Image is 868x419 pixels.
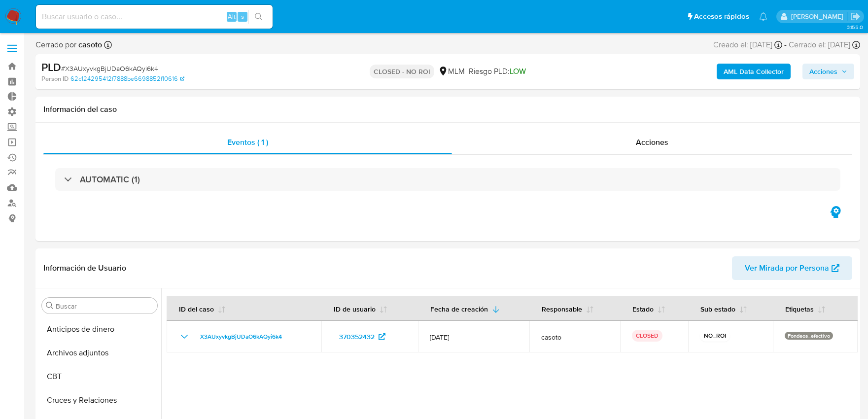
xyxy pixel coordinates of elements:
button: Acciones [802,64,854,79]
span: # X3AUxyvkgBjUDaO6kAQyi6k4 [61,64,158,73]
b: AML Data Collector [724,64,784,79]
p: sandra.chabay@mercadolibre.com [791,12,847,21]
input: Buscar [56,302,153,311]
button: Archivos adjuntos [38,341,161,365]
input: Buscar usuario o caso... [36,10,273,23]
span: Alt [228,12,236,21]
button: Ver Mirada por Persona [732,256,852,280]
div: AUTOMATIC (1) [55,168,840,191]
span: Riesgo PLD: [469,66,526,77]
h1: Información de Usuario [43,263,126,273]
div: MLM [438,66,465,77]
span: Acciones [636,137,668,148]
button: Buscar [46,302,54,310]
a: Salir [850,11,861,22]
span: LOW [510,66,526,77]
h3: AUTOMATIC (1) [80,174,140,185]
span: Ver Mirada por Persona [745,256,829,280]
span: Eventos ( 1 ) [227,137,268,148]
a: 62c124295412f7888be6698852f10616 [70,74,184,83]
div: Cerrado el: [DATE] [789,39,860,50]
span: s [241,12,244,21]
span: Acciones [809,64,837,79]
a: Notificaciones [759,12,767,21]
p: CLOSED - NO ROI [370,65,434,78]
b: casoto [76,39,102,50]
span: - [784,39,787,50]
h1: Información del caso [43,105,852,114]
button: Cruces y Relaciones [38,388,161,412]
span: Cerrado por [35,39,102,50]
button: AML Data Collector [717,64,791,79]
button: search-icon [248,10,269,24]
b: Person ID [41,74,69,83]
button: Anticipos de dinero [38,317,161,341]
button: CBT [38,365,161,388]
span: Accesos rápidos [694,11,749,22]
div: Creado el: [DATE] [713,39,782,50]
b: PLD [41,59,61,75]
